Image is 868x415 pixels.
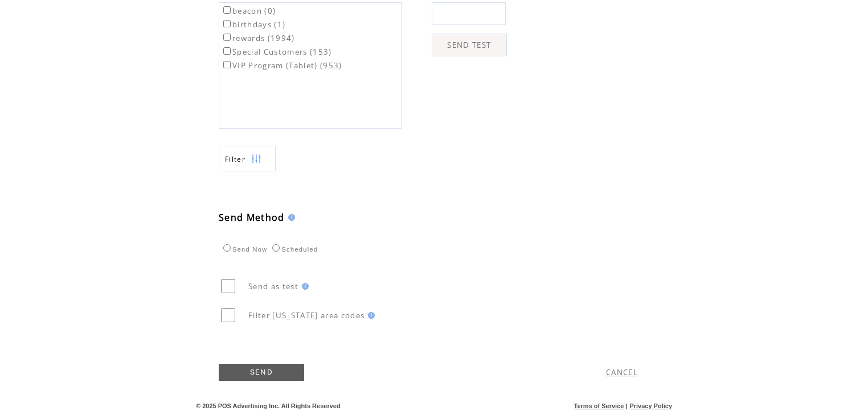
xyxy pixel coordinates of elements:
a: CANCEL [606,367,638,377]
span: Send Method [219,211,285,224]
input: Special Customers (153) [223,47,231,55]
a: Privacy Policy [629,402,672,409]
input: birthdays (1) [223,20,231,27]
input: beacon (0) [223,6,231,14]
input: Send Now [223,244,231,252]
img: help.gif [365,312,375,319]
span: Show filters [225,154,245,164]
label: Send Now [220,246,267,253]
a: Terms of Service [574,402,624,409]
input: VIP Program (Tablet) (953) [223,61,231,68]
input: rewards (1994) [223,34,231,41]
span: | [626,402,628,409]
label: beacon (0) [221,6,276,16]
a: Filter [219,146,276,171]
label: rewards (1994) [221,33,295,43]
label: Special Customers (153) [221,47,332,57]
a: SEND TEST [432,34,507,56]
img: help.gif [285,214,295,221]
img: help.gif [298,283,309,290]
span: Send as test [248,281,298,291]
img: filters.png [251,146,261,172]
span: Filter [US_STATE] area codes [248,310,365,321]
label: Scheduled [269,246,318,253]
label: VIP Program (Tablet) (953) [221,60,342,71]
label: birthdays (1) [221,19,285,30]
input: Scheduled [272,244,280,252]
span: © 2025 POS Advertising Inc. All Rights Reserved [196,402,341,409]
a: SEND [219,364,304,381]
